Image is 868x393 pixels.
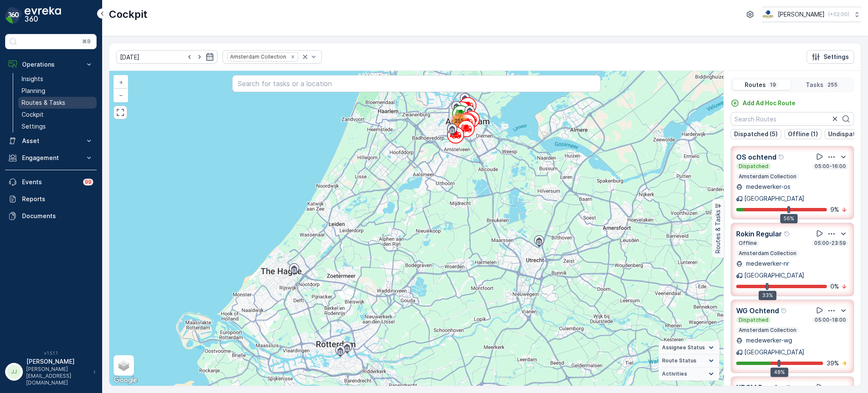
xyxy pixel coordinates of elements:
p: Routes [745,81,766,89]
a: Layers [114,356,133,375]
summary: Activities [659,368,719,381]
p: Rokin Regular [736,229,782,239]
p: Dispatched [738,317,769,323]
p: Engagement [22,154,80,162]
a: Add Ad Hoc Route [731,99,796,107]
p: 05:00-23:59 [813,240,847,247]
a: Documents [5,208,97,225]
button: Engagement [5,149,97,166]
div: 255 [451,112,467,129]
summary: Assignee Status [659,341,719,354]
p: Add Ad Hoc Route [743,99,796,107]
p: OS ochtend [736,152,776,162]
p: Dispatched (5) [734,130,778,138]
div: Help Tooltip Icon [786,384,793,391]
p: Routes & Tasks [714,210,722,254]
p: [GEOGRAPHIC_DATA] [744,348,804,357]
p: 05:00-18:00 [814,317,847,323]
div: 48% [771,368,788,377]
img: logo_dark-DEwI_e13.png [25,7,61,24]
button: Dispatched (5) [731,129,781,139]
p: Insights [22,75,43,83]
summary: Route Status [659,354,719,368]
div: Help Tooltip Icon [778,154,785,160]
div: Amsterdam Collection [228,53,287,61]
p: NDSM Regular [736,382,784,393]
p: Reports [22,195,93,203]
span: Route Status [662,357,696,364]
div: 56% [780,214,798,223]
button: Settings [807,50,854,64]
p: Amsterdam Collection [738,327,797,334]
span: 255 [455,118,464,124]
a: Cockpit [18,109,97,121]
p: 9 % [830,205,839,214]
p: Amsterdam Collection [738,173,797,180]
a: Settings [18,121,97,132]
img: Google [111,375,139,386]
button: Operations [5,56,97,73]
button: Asset [5,132,97,149]
p: 255 [827,81,838,88]
span: Activities [662,371,687,377]
div: JJ [7,365,21,379]
p: Planning [22,87,45,95]
a: Reports [5,191,97,208]
p: [PERSON_NAME] [778,10,825,19]
p: [PERSON_NAME] [26,357,89,366]
p: [PERSON_NAME][EMAIL_ADDRESS][DOMAIN_NAME] [26,366,89,386]
p: 99 [85,179,92,185]
p: Settings [22,122,46,131]
p: medewerker-nr [744,259,789,268]
p: Documents [22,212,93,220]
p: Operations [22,60,80,69]
input: Search Routes [731,112,854,126]
div: 33% [759,291,776,300]
button: Offline (1) [785,129,821,139]
span: v 1.51.1 [5,351,97,356]
p: Offline (1) [788,130,818,138]
span: Assignee Status [662,344,705,351]
p: Routes & Tasks [22,98,65,107]
p: 05:00-16:00 [814,163,847,170]
p: Asset [22,137,80,145]
p: Tasks [806,81,823,89]
a: Zoom Out [114,89,127,101]
p: Amsterdam Collection [738,250,797,257]
p: WG Ochtend [736,306,779,316]
input: Search for tasks or a location [232,75,601,92]
p: Offline [738,240,758,247]
a: Zoom In [114,76,127,89]
p: ⌘B [82,38,91,45]
p: 0 % [830,282,839,291]
input: dd/mm/yyyy [116,50,217,64]
span: − [119,91,123,98]
p: 39 % [826,359,839,368]
div: Help Tooltip Icon [784,230,790,237]
div: Remove Amsterdam Collection [288,53,298,60]
p: Cockpit [22,110,44,119]
p: medewerker-wg [744,336,792,345]
p: 19 [769,81,777,88]
a: Planning [18,85,97,97]
a: Events99 [5,174,97,191]
p: [GEOGRAPHIC_DATA] [744,194,804,203]
p: Dispatched [738,163,769,170]
p: Cockpit [109,8,147,21]
a: Routes & Tasks [18,97,97,109]
button: JJ[PERSON_NAME][PERSON_NAME][EMAIL_ADDRESS][DOMAIN_NAME] [5,357,97,386]
p: ( +02:00 ) [828,11,849,18]
p: Settings [823,53,849,61]
p: [GEOGRAPHIC_DATA] [744,271,804,280]
button: [PERSON_NAME](+02:00) [762,7,861,22]
a: Insights [18,73,97,85]
span: + [119,79,123,86]
div: Help Tooltip Icon [781,307,787,314]
a: Open this area in Google Maps (opens a new window) [111,375,139,386]
p: Events [22,178,78,186]
p: medewerker-os [744,182,790,191]
img: basis-logo_rgb2x.png [762,10,774,19]
img: logo [5,7,22,24]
